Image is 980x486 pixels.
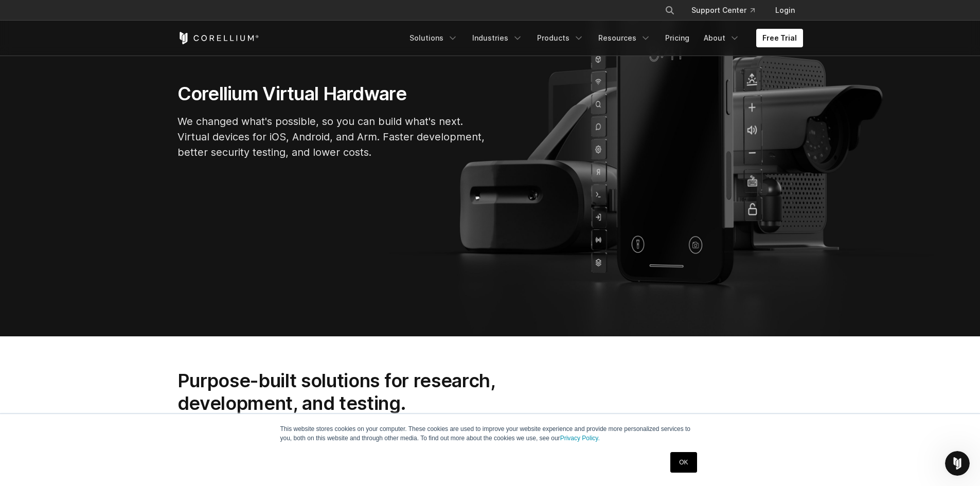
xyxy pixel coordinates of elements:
h1: Corellium Virtual Hardware [177,82,486,105]
iframe: Intercom live chat [945,451,970,476]
div: Navigation Menu [403,29,803,47]
a: Solutions [403,29,464,47]
a: Privacy Policy. [560,435,600,442]
a: OK [670,452,697,473]
a: Support Center [683,1,763,20]
a: Pricing [659,29,696,47]
a: Resources [592,29,657,47]
a: Free Trial [756,29,803,47]
button: Search [661,1,679,20]
a: About [698,29,746,47]
p: This website stores cookies on your computer. These cookies are used to improve your website expe... [280,424,700,443]
p: We changed what's possible, so you can build what's next. Virtual devices for iOS, Android, and A... [177,114,486,160]
h2: Purpose-built solutions for research, development, and testing. [177,369,528,415]
a: Products [531,29,590,47]
div: Navigation Menu [652,1,803,20]
a: Login [767,1,803,20]
a: Corellium Home [177,32,259,44]
a: Industries [466,29,529,47]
